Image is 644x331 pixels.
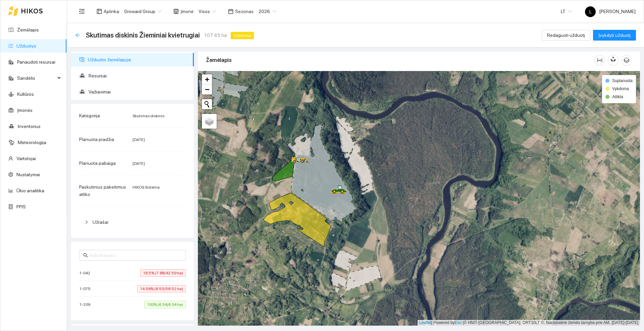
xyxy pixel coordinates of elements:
[205,85,209,93] span: −
[79,184,126,197] span: Paskutinius pakeitimus atliko
[202,99,212,109] button: Initiate a new search
[206,51,594,70] div: Žemėlapis
[89,85,189,98] span: Važiavimai
[17,71,55,85] span: Sandėlis
[455,320,462,325] a: Esri
[79,214,186,230] div: Užrašai
[598,31,631,39] span: Įvykdyti užduotį
[593,30,636,41] button: Įvykdyti užduotį
[79,8,85,14] span: menu-fold
[79,113,100,118] span: Kategorija
[418,320,640,326] div: | Powered by © HNIT-[GEOGRAPHIC_DATA]; ORT10LT ©, Nacionalinė žemės tarnyba prie AM, [DATE]-[DATE]
[202,114,217,129] a: Layers
[16,172,40,177] a: Nustatymai
[88,53,189,66] span: Užduotis žemėlapyje
[595,58,605,63] span: column-width
[79,137,114,142] span: Planuota pradžia
[89,69,189,82] span: Resursai
[463,320,464,325] span: |
[18,124,41,129] a: Inventorius
[140,269,186,277] span: 18.5% (7.88/42.59 ha)
[132,137,145,142] span: [DATE]
[180,8,195,15] span: Įmonė :
[89,252,182,259] input: Ieškoti lauko
[79,160,116,166] span: Planuota pabaiga
[17,27,39,32] a: Žemėlapis
[205,75,209,83] span: +
[589,6,592,17] span: L
[228,9,233,14] span: calendar
[16,188,44,193] a: Ūkio analitika
[144,301,186,308] span: 100% (6.34/6.34 ha)
[79,301,94,308] span: 1-209
[204,31,227,39] span: 107.45 ha
[561,6,572,16] span: LT
[547,31,585,39] span: Redaguoti užduotį
[83,253,88,258] span: search
[132,185,160,190] span: HIKOS Sistema
[79,270,94,276] span: 1-042
[419,320,431,325] a: Leaflet
[199,6,216,16] span: Visos
[612,94,623,99] span: Atlikta
[75,32,80,38] div: Atgal
[202,84,212,94] a: Zoom out
[93,219,108,225] span: Užrašai
[585,9,636,14] span: [PERSON_NAME]
[594,55,605,66] button: column-width
[132,161,145,166] span: [DATE]
[259,6,276,16] span: 2026
[17,108,33,113] a: Įmonės
[202,74,212,84] a: Zoom in
[75,5,89,18] button: menu-fold
[18,140,46,145] a: Meteorologija
[16,156,36,161] a: Vartotojai
[16,204,26,209] a: PPIS
[104,8,120,15] span: Aplinka :
[86,30,200,41] span: Skutimas diskinis Žieminiai kvietrugiai
[612,78,633,83] span: Suplanuota
[17,91,34,97] a: Kultūros
[235,8,255,15] span: Sezonas :
[612,86,629,91] span: Vykdoma
[542,30,590,41] button: Redaguoti užduotį
[173,9,179,14] span: shop
[137,285,186,292] span: 14.58% (8.53/58.52 ha)
[124,6,161,16] span: Groward Group
[16,43,36,49] a: Užduotys
[542,32,590,38] a: Redaguoti užduotį
[17,59,55,65] a: Panaudoti resursai
[79,285,94,292] span: 1-075
[97,9,102,14] span: layout
[85,220,89,224] span: right
[132,114,164,118] span: Skutimas diskinis
[231,32,254,39] span: Vykdoma
[75,32,80,38] span: arrow-left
